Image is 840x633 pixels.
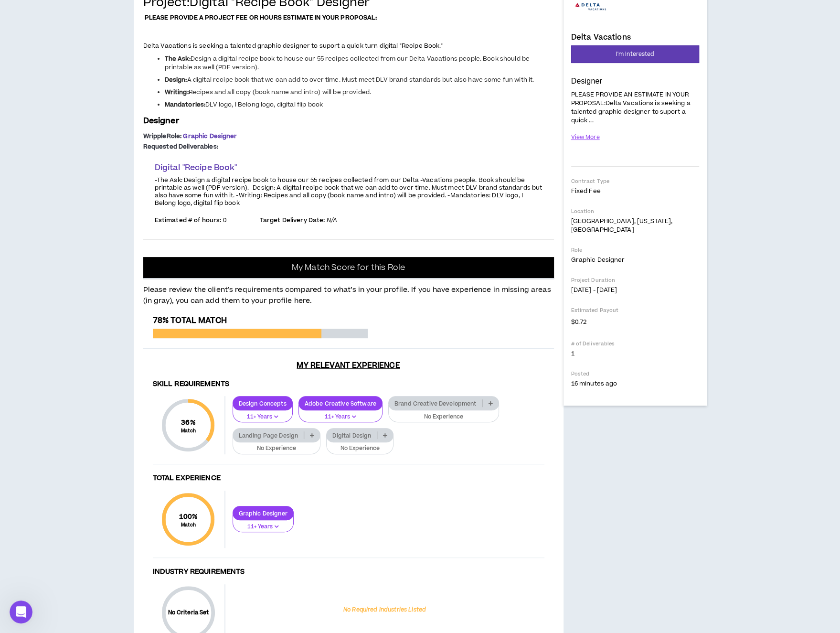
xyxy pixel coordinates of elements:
p: Project Duration [571,277,699,284]
p: 0 [155,216,260,224]
p: Role [571,247,699,254]
button: View More [571,129,600,146]
p: Digital Design [327,432,377,439]
p: 16 minutes ago [571,379,699,388]
p: -The Ask: Design a digital recipe book to house our 55 recipes collected from our Delta -Vacation... [155,176,542,207]
button: No Experience [388,405,499,423]
button: 11+ Years [233,405,293,423]
span: DLV logo, I Belong logo, digital flip book [205,100,323,109]
button: No Experience [326,436,393,454]
button: I'm Interested [571,45,699,63]
p: Please review the client’s requirements compared to what’s in your profile. If you have experienc... [143,279,554,306]
p: Contract Type [571,178,699,185]
p: No Experience [239,444,315,453]
p: Fixed Fee [571,187,699,195]
small: Match [181,428,196,434]
span: Delta Vacations is seeking a talented graphic designer to suport a quick turn digital "Recipe Book." [143,42,443,50]
p: Posted [571,370,699,377]
span: Design a digital recipe book to house our 55 recipes collected from our Delta Vacations people. B... [165,54,530,72]
p: No Criteria Set [162,609,215,617]
p: [GEOGRAPHIC_DATA], [US_STATE], [GEOGRAPHIC_DATA] [571,217,699,234]
p: Landing Page Design [233,432,304,439]
small: Match [179,522,198,528]
span: $0.72 [571,316,587,327]
span: 100 % [179,512,198,522]
h3: My Relevant Experience [143,361,554,370]
p: 11+ Years [239,523,287,531]
span: Graphic Designer [183,132,237,140]
p: Adobe Creative Software [299,400,382,407]
span: A digital recipe book that we can add to over time. Must meet DLV brand standards but also have s... [187,75,534,84]
span: Wripple Role : [143,132,182,140]
span: Estimated # of hours: [155,216,222,225]
i: N/A [327,216,337,225]
p: 1 [571,349,699,358]
strong: The Ask: [165,54,191,63]
span: 78% Total Match [153,315,227,326]
button: No Experience [233,436,321,454]
strong: Writing: [165,88,189,97]
p: No Experience [394,413,493,421]
strong: Design: [165,75,187,84]
p: No Experience [332,444,387,453]
p: Estimated Payout [571,307,699,314]
span: 36 % [181,418,196,428]
button: 11+ Years [298,405,383,423]
strong: Mandatories: [165,100,206,109]
p: Designer [571,76,699,86]
p: # of Deliverables [571,340,699,347]
h4: Industry Requirements [153,568,544,577]
p: [DATE] - [DATE] [571,286,699,294]
strong: PLEASE PROVIDE A PROJECT FEE OR HOURS ESTIMATE IN YOUR PROPOSAL: [145,13,377,22]
p: Location [571,208,699,215]
p: 11+ Years [239,413,287,421]
p: Design Concepts [233,400,292,407]
span: Graphic Designer [571,256,625,264]
span: Target Delivery Date: [260,216,325,225]
p: PLEASE PROVIDE AN ESTIMATE IN YOUR PROPOSAL:Delta Vacations is seeking a talented graphic designe... [571,89,699,125]
button: 11+ Years [233,515,294,533]
p: Brand Creative Development [389,400,482,407]
span: Digital "Recipe Book" [155,162,237,173]
h4: Delta Vacations [571,33,631,42]
h4: Total Experience [153,474,544,483]
p: Graphic Designer [233,510,293,517]
p: My Match Score for this Role [292,263,405,272]
span: Recipes and all copy (book name and intro) will be provided. [189,88,371,97]
span: Requested Deliverables: [143,142,218,151]
span: I'm Interested [616,50,654,59]
span: Designer [143,115,179,127]
p: No Required Industries Listed [343,606,426,614]
iframe: Intercom live chat [10,601,32,623]
h4: Skill Requirements [153,380,544,389]
p: 11+ Years [305,413,376,421]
